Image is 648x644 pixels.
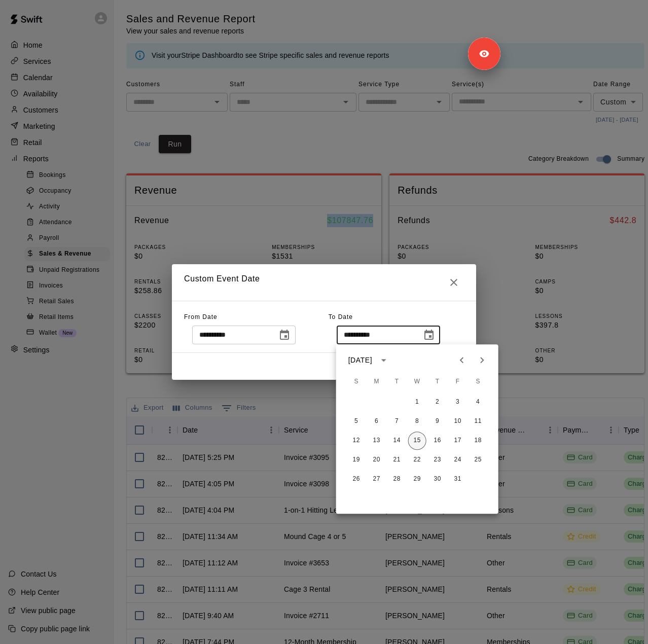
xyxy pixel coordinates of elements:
[347,432,366,450] button: 12
[408,432,426,450] button: 15
[452,350,472,370] button: Previous month
[449,432,467,450] button: 17
[347,470,366,488] button: 26
[375,351,392,369] button: calendar view is open, switch to year view
[444,272,464,293] button: Close
[408,412,426,431] button: 8
[469,393,487,411] button: 4
[449,470,467,488] button: 31
[408,372,426,392] span: Wednesday
[388,372,406,392] span: Tuesday
[469,412,487,431] button: 11
[449,451,467,469] button: 24
[472,350,492,370] button: Next month
[368,432,386,450] button: 13
[274,325,295,345] button: Choose date, selected date is Jul 22, 2025
[184,313,218,320] span: From Date
[449,412,467,431] button: 10
[408,393,426,411] button: 1
[419,325,439,345] button: Choose date, selected date is Sep 20, 2025
[172,264,476,301] h2: Custom Event Date
[348,355,372,366] div: [DATE]
[428,451,447,469] button: 23
[388,470,406,488] button: 28
[449,393,467,411] button: 3
[388,412,406,431] button: 7
[428,412,447,431] button: 9
[368,412,386,431] button: 6
[428,432,447,450] button: 16
[347,451,366,469] button: 19
[428,470,447,488] button: 30
[428,393,447,411] button: 2
[368,470,386,488] button: 27
[347,372,366,392] span: Sunday
[347,412,366,431] button: 5
[469,372,487,392] span: Saturday
[388,432,406,450] button: 14
[469,451,487,469] button: 25
[408,451,426,469] button: 22
[368,372,386,392] span: Monday
[329,313,353,320] span: To Date
[388,451,406,469] button: 21
[469,432,487,450] button: 18
[368,451,386,469] button: 20
[408,470,426,488] button: 29
[449,372,467,392] span: Friday
[428,372,447,392] span: Thursday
